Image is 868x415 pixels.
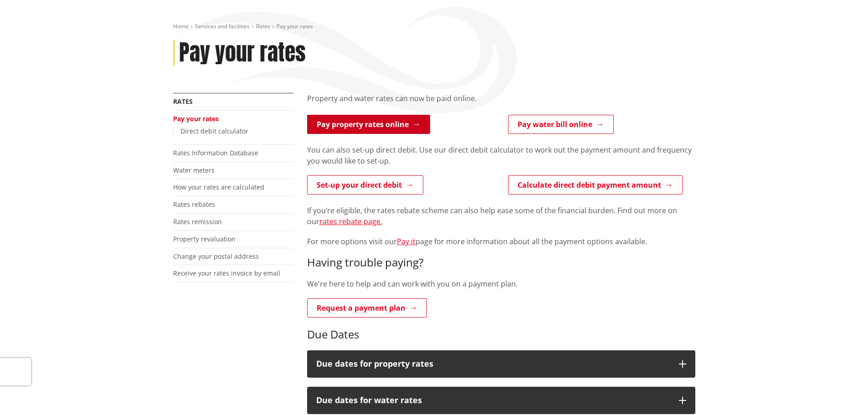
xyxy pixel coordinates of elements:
h3: Due dates for property rates [316,359,670,369]
a: Change your postal address [173,252,259,261]
a: Request a payment plan [307,298,427,318]
a: Rates [256,22,270,30]
a: Pay property rates online [307,115,430,134]
a: Pay water bill online [508,115,614,134]
a: Receive your rates invoice by email [173,269,280,277]
h3: Due dates for water rates [316,396,670,405]
a: Water meters [173,166,215,174]
a: Rates remission [173,217,222,226]
div: Property and water rates can now be paid online. [307,93,695,115]
button: Due dates for water rates [307,387,695,414]
h1: Pay your rates [179,40,306,66]
p: We're here to help and can work with you on a payment plan. [307,278,695,289]
a: Pay your rates [173,114,219,123]
p: For more options visit our page for more information about all the payment options available. [307,236,695,247]
iframe: Messenger Launcher [826,377,859,410]
span: Pay your rates [277,22,313,30]
p: If you’re eligible, the rates rebate scheme can also help ease some of the financial burden. Find... [307,205,695,227]
a: Pay it [397,236,416,246]
a: rates rebate page. [319,216,382,226]
nav: breadcrumb [173,23,695,31]
a: Property revaluation [173,235,236,243]
a: Calculate direct debit payment amount [508,175,683,195]
h3: Having trouble paying? [307,256,695,269]
a: Rates rebates [173,200,215,209]
a: Services and facilities [195,22,250,30]
button: Due dates for property rates [307,350,695,378]
a: Rates Information Database [173,149,258,157]
a: Rates [173,97,193,106]
a: How your rates are calculated [173,183,264,191]
a: Home [173,22,189,30]
a: Direct debit calculator [180,127,248,135]
p: You can also set-up direct debit. Use our direct debit calculator to work out the payment amount ... [307,144,695,166]
h3: Due Dates [307,328,695,341]
a: Set-up your direct debit [307,175,423,195]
